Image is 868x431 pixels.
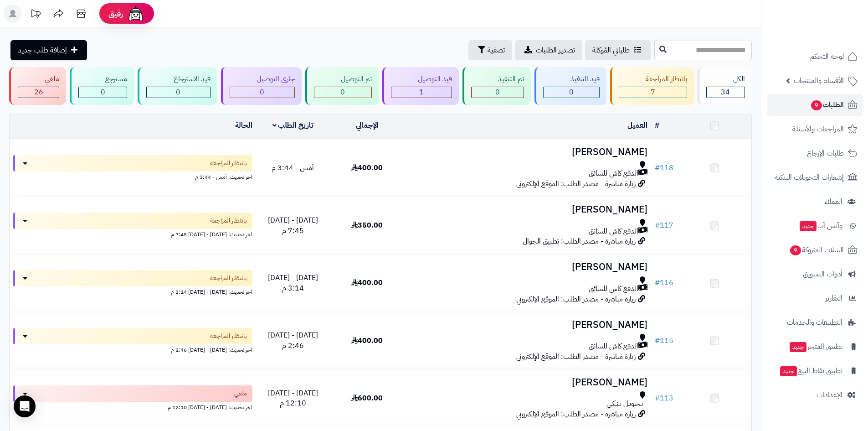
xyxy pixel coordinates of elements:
a: تطبيق المتجرجديد [767,336,863,358]
span: الأقسام والمنتجات [794,74,844,87]
span: ملغي [234,389,247,398]
span: تطبيق المتجر [789,340,842,353]
a: السلات المتروكة9 [767,239,863,261]
span: 26 [34,87,43,98]
img: ai-face.png [127,5,145,23]
span: 400.00 [351,162,383,173]
span: المراجعات والأسئلة [792,123,844,135]
span: # [655,393,660,404]
div: اخر تحديث: أمس - 3:44 م [13,171,252,181]
a: طلباتي المُوكلة [585,40,651,60]
a: بانتظار المراجعة 7 [608,67,696,105]
h3: [PERSON_NAME] [408,320,647,330]
div: 0 [314,87,371,98]
span: 400.00 [351,277,383,288]
span: 9 [811,100,822,110]
div: قيد التنفيذ [543,74,599,84]
div: 7 [619,87,687,98]
a: قيد التوصيل 1 [380,67,461,105]
span: 1 [419,87,424,98]
span: بانتظار المراجعة [210,274,247,283]
button: تصفية [468,40,512,60]
a: الطلبات9 [767,94,863,116]
span: زيارة مباشرة - مصدر الطلب: الموقع الإلكتروني [516,351,636,362]
a: #115 [655,335,673,346]
div: 1 [391,87,452,98]
span: [DATE] - [DATE] 12:10 م [268,388,318,409]
a: الكل34 [696,67,754,105]
span: إضافة طلب جديد [18,45,67,56]
span: بانتظار المراجعة [210,332,247,341]
a: التطبيقات والخدمات [767,312,863,333]
span: أمس - 3:44 م [272,162,314,173]
a: أدوات التسويق [767,263,863,285]
span: 7 [651,87,655,98]
a: الحالة [235,120,252,131]
span: جديد [780,366,797,376]
a: قيد الاسترجاع 0 [136,67,219,105]
span: 600.00 [351,393,383,404]
h3: [PERSON_NAME] [408,262,647,272]
a: إضافة طلب جديد [10,40,87,60]
a: التقارير [767,287,863,309]
a: قيد التنفيذ 0 [533,67,608,105]
div: 26 [18,87,59,98]
div: تم التوصيل [314,74,372,84]
span: طلبات الإرجاع [807,147,844,160]
h3: [PERSON_NAME] [408,147,647,157]
div: اخر تحديث: [DATE] - [DATE] 3:14 م [13,286,252,296]
span: جديد [790,342,806,352]
img: logo-2.png [806,24,859,43]
a: الإجمالي [356,120,379,131]
span: لوحة التحكم [810,50,844,63]
a: #117 [655,220,673,231]
a: # [655,120,659,131]
a: #116 [655,277,673,288]
span: [DATE] - [DATE] 3:14 م [268,272,318,294]
span: وآتس آب [799,219,842,232]
span: بانتظار المراجعة [210,159,247,168]
div: 0 [79,87,127,98]
div: الكل [706,74,745,84]
span: # [655,277,660,288]
span: 9 [790,245,801,255]
div: اخر تحديث: [DATE] - [DATE] 2:46 م [13,344,252,354]
a: تطبيق نقاط البيعجديد [767,360,863,382]
span: الدفع كاش للسائق [589,284,638,294]
span: بانتظار المراجعة [210,216,247,225]
span: 0 [101,87,105,98]
div: جاري التوصيل [230,74,295,84]
span: الدفع كاش للسائق [589,341,638,352]
a: جاري التوصيل 0 [219,67,303,105]
span: # [655,162,660,173]
span: تصفية [488,45,505,56]
a: #118 [655,162,673,173]
a: وآتس آبجديد [767,215,863,237]
span: تصدير الطلبات [536,45,575,56]
a: العميل [627,120,647,131]
div: ملغي [18,74,59,84]
span: زيارة مباشرة - مصدر الطلب: الموقع الإلكتروني [516,178,636,189]
span: 400.00 [351,335,383,346]
a: الإعدادات [767,384,863,406]
a: تصدير الطلبات [515,40,582,60]
a: العملاء [767,191,863,213]
span: الإعدادات [817,389,842,401]
div: 0 [544,87,599,98]
a: طلبات الإرجاع [767,142,863,164]
span: طلباتي المُوكلة [592,45,630,56]
div: بانتظار المراجعة [619,74,687,84]
span: تطبيق نقاط البيع [779,364,842,377]
span: 0 [340,87,345,98]
span: 0 [260,87,264,98]
span: زيارة مباشرة - مصدر الطلب: الموقع الإلكتروني [516,409,636,420]
span: 34 [721,87,730,98]
span: الدفع كاش للسائق [589,168,638,179]
span: إشعارات التحويلات البنكية [775,171,844,184]
span: 0 [495,87,500,98]
span: السلات المتروكة [789,244,844,256]
div: قيد الاسترجاع [146,74,210,84]
span: الدفع كاش للسائق [589,226,638,237]
span: 0 [176,87,180,98]
h3: [PERSON_NAME] [408,377,647,388]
